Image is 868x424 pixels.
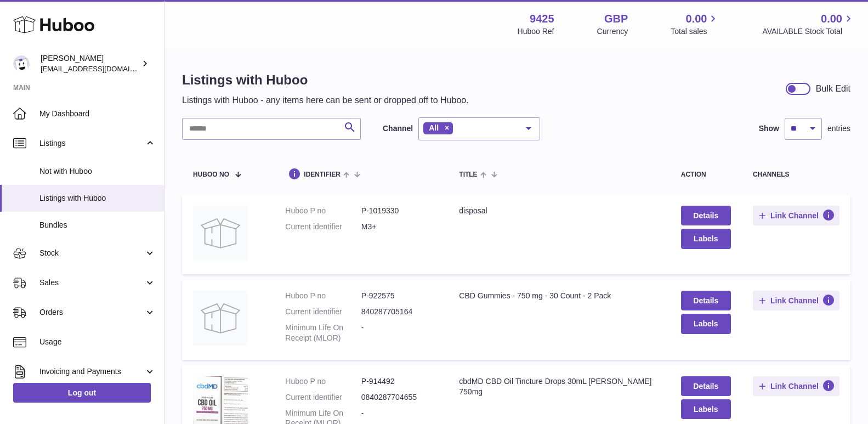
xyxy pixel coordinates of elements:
[459,171,477,178] span: title
[41,53,139,74] div: [PERSON_NAME]
[193,291,248,346] img: CBD Gummies - 750 mg - 30 Count - 2 Pack
[604,12,628,26] strong: GBP
[597,26,628,37] div: Currency
[285,291,361,301] dt: Huboo P no
[753,376,839,396] button: Link Channel
[304,171,341,178] span: identifier
[459,376,659,397] div: cbdMD CBD Oil Tincture Drops 30mL [PERSON_NAME] 750mg
[285,307,361,317] dt: Current identifier
[39,193,156,203] span: Listings with Huboo
[681,171,731,178] div: action
[39,109,156,119] span: My Dashboard
[383,123,413,134] label: Channel
[681,314,731,333] button: Labels
[459,291,659,301] div: CBD Gummies - 750 mg - 30 Count - 2 Pack
[285,206,361,216] dt: Huboo P no
[361,376,437,387] dd: P-914492
[681,291,731,310] a: Details
[193,171,229,178] span: Huboo no
[759,123,779,134] label: Show
[361,307,437,317] dd: 840287705164
[361,323,437,343] dd: -
[182,94,469,106] p: Listings with Huboo - any items here can be sent or dropped off to Huboo.
[182,71,469,89] h1: Listings with Huboo
[459,206,659,216] div: disposal
[285,222,361,232] dt: Current identifier
[361,392,437,403] dd: 0840287704655
[39,220,156,230] span: Bundles
[681,376,731,396] a: Details
[361,291,437,301] dd: P-922575
[770,211,819,221] span: Link Channel
[681,206,731,225] a: Details
[39,166,156,177] span: Not with Huboo
[361,222,437,232] dd: M3+
[39,138,144,149] span: Listings
[361,206,437,216] dd: P-1019330
[429,123,439,132] span: All
[686,12,707,26] span: 0.00
[816,83,850,95] div: Bulk Edit
[13,55,30,72] img: Huboo@cbdmd.com
[753,171,839,178] div: channels
[671,26,719,37] span: Total sales
[39,278,144,288] span: Sales
[753,206,839,225] button: Link Channel
[681,229,731,248] button: Labels
[285,323,361,343] dt: Minimum Life On Receipt (MLOR)
[41,64,161,73] span: [EMAIL_ADDRESS][DOMAIN_NAME]
[681,399,731,419] button: Labels
[762,12,855,37] a: 0.00 AVAILABLE Stock Total
[193,206,248,261] img: disposal
[518,26,554,37] div: Huboo Ref
[770,381,819,391] span: Link Channel
[39,337,156,347] span: Usage
[753,291,839,310] button: Link Channel
[39,248,144,258] span: Stock
[530,12,554,26] strong: 9425
[770,296,819,306] span: Link Channel
[671,12,719,37] a: 0.00 Total sales
[13,383,151,403] a: Log out
[762,26,855,37] span: AVAILABLE Stock Total
[285,392,361,403] dt: Current identifier
[827,123,850,134] span: entries
[285,376,361,387] dt: Huboo P no
[39,307,144,318] span: Orders
[821,12,842,26] span: 0.00
[39,366,144,377] span: Invoicing and Payments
